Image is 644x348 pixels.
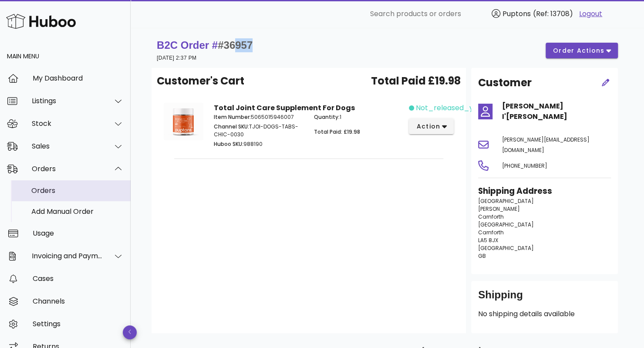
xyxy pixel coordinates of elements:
[478,288,611,309] div: Shipping
[478,237,498,244] span: LA5 8JX
[371,73,461,89] span: Total Paid £19.98
[314,128,360,135] span: Total Paid: £19.98
[533,9,573,19] span: (Ref: 13708)
[478,309,611,319] p: No shipping details available
[416,103,481,113] span: not_released_yet
[157,73,244,89] span: Customer's Cart
[214,123,303,139] p: TJOI-DOGS-TABS-CHIC-0030
[31,186,124,195] div: Orders
[478,75,532,91] h2: Customer
[214,140,243,148] span: Huboo SKU:
[33,229,124,237] div: Usage
[214,140,303,148] p: 988190
[478,213,504,220] span: Carnforth
[478,197,534,205] span: [GEOGRAPHIC_DATA]
[478,205,520,213] span: [PERSON_NAME]
[314,113,404,121] p: 1
[478,229,504,236] span: Carnforth
[33,74,124,82] div: My Dashboard
[32,165,103,173] div: Orders
[214,113,251,121] span: Item Number:
[157,55,196,61] small: [DATE] 2:37 PM
[33,297,124,305] div: Channels
[32,97,103,105] div: Listings
[33,320,124,328] div: Settings
[502,162,547,169] span: [PHONE_NUMBER]
[478,221,534,228] span: [GEOGRAPHIC_DATA]
[502,101,611,122] h4: [PERSON_NAME] I'[PERSON_NAME]
[214,113,303,121] p: 5065015946007
[33,274,124,283] div: Cases
[218,39,253,51] span: #36957
[478,185,611,197] h3: Shipping Address
[164,103,203,140] img: Product Image
[214,123,249,130] span: Channel SKU:
[314,113,340,121] span: Quantity:
[32,119,103,128] div: Stock
[502,9,531,19] span: Puptons
[478,252,486,260] span: GB
[546,43,618,58] button: order actions
[478,244,534,252] span: [GEOGRAPHIC_DATA]
[32,252,103,260] div: Invoicing and Payments
[157,39,253,51] strong: B2C Order #
[6,12,76,30] img: Huboo Logo
[579,9,602,19] a: Logout
[416,122,440,131] span: action
[31,207,124,216] div: Add Manual Order
[409,118,454,134] button: action
[553,46,605,55] span: order actions
[214,103,355,113] strong: Total Joint Care Supplement For Dogs
[32,142,103,150] div: Sales
[502,136,590,154] span: [PERSON_NAME][EMAIL_ADDRESS][DOMAIN_NAME]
